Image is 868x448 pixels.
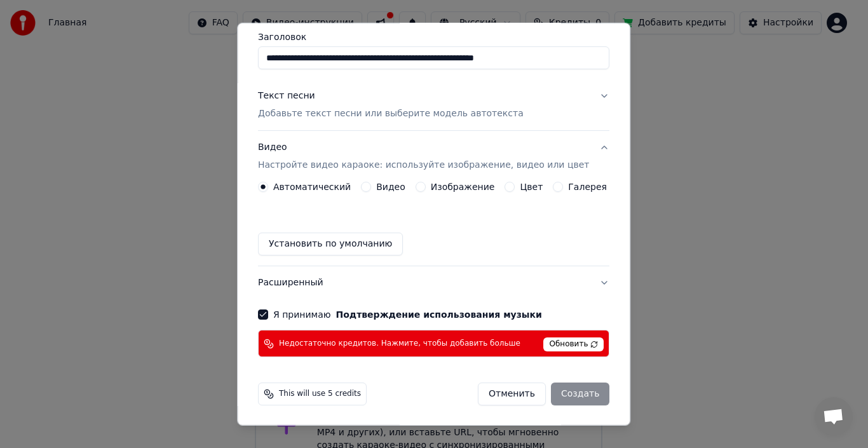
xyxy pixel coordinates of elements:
span: This will use 5 credits [279,389,361,399]
span: Обновить [544,337,604,351]
label: Цвет [520,182,543,191]
label: Видео [376,182,405,191]
button: ВидеоНастройте видео караоке: используйте изображение, видео или цвет [258,131,609,182]
span: Недостаточно кредитов. Нажмите, чтобы добавить больше [279,339,520,349]
button: Отменить [478,383,546,405]
label: Заголовок [258,32,609,41]
label: Автоматический [273,182,351,191]
button: Расширенный [258,266,609,299]
label: Я принимаю [273,310,542,319]
button: Установить по умолчанию [258,233,403,255]
label: Галерея [569,182,607,191]
p: Настройте видео караоке: используйте изображение, видео или цвет [258,159,589,172]
div: Видео [258,141,589,172]
button: Текст песниДобавьте текст песни или выберите модель автотекста [258,79,609,130]
div: ВидеоНастройте видео караоке: используйте изображение, видео или цвет [258,182,609,266]
p: Добавьте текст песни или выберите модель автотекста [258,107,524,120]
label: Изображение [431,182,495,191]
div: Текст песни [258,90,315,102]
button: Я принимаю [336,310,542,319]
